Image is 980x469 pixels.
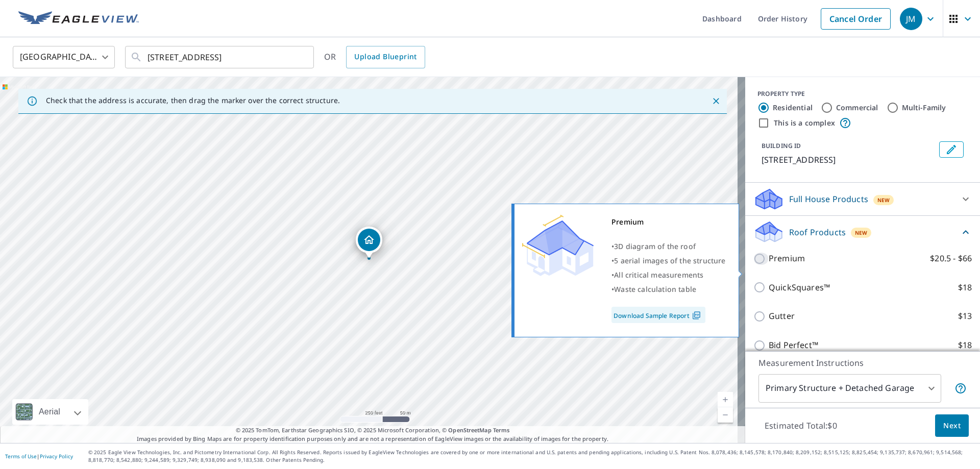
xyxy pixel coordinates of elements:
label: Residential [773,103,813,113]
p: Bid Perfect™ [769,339,818,352]
div: Aerial [36,399,63,425]
p: Full House Products [789,193,868,205]
p: Estimated Total: $0 [756,414,845,437]
img: EV Logo [18,11,139,27]
a: Terms [493,426,510,434]
p: $18 [958,339,972,352]
a: Cancel Order [821,8,891,30]
p: Roof Products [789,226,846,238]
span: All critical measurements [614,270,703,280]
div: OR [324,46,425,68]
p: [STREET_ADDRESS] [762,154,935,166]
a: Upload Blueprint [346,46,425,68]
p: $18 [958,281,972,294]
p: Gutter [769,310,795,323]
p: BUILDING ID [762,141,801,150]
a: Current Level 17, Zoom Out [718,407,733,423]
button: Next [935,414,969,437]
div: • [611,268,726,282]
div: Full House ProductsNew [753,187,972,211]
input: Search by address or latitude-longitude [148,43,293,71]
img: Premium [522,215,594,276]
a: Privacy Policy [40,453,73,460]
p: Premium [769,252,805,265]
span: Next [943,419,961,432]
button: Edit building 1 [939,141,964,158]
p: © 2025 Eagle View Technologies, Inc. and Pictometry International Corp. All Rights Reserved. Repo... [88,449,975,464]
div: • [611,239,726,254]
div: Dropped pin, building 1, Residential property, 17014 Kimwood Ct Chesterfield, MO 63005 [356,227,382,258]
p: $20.5 - $66 [930,252,972,265]
p: | [5,453,73,459]
span: Upload Blueprint [354,51,416,63]
label: This is a complex [774,118,835,128]
p: Check that the address is accurate, then drag the marker over the correct structure. [46,96,340,105]
div: • [611,254,726,268]
div: • [611,282,726,297]
span: 3D diagram of the roof [614,241,696,251]
p: $13 [958,310,972,323]
p: QuickSquares™ [769,281,830,294]
span: Your report will include the primary structure and a detached garage if one exists. [954,382,967,394]
button: Close [709,94,723,108]
a: Download Sample Report [611,307,705,323]
div: Roof ProductsNew [753,220,972,244]
span: 5 aerial images of the structure [614,256,725,265]
span: New [855,229,868,237]
label: Commercial [836,103,878,113]
div: JM [900,8,922,30]
div: Premium [611,215,726,229]
a: Current Level 17, Zoom In [718,392,733,407]
img: Pdf Icon [690,311,703,320]
div: Aerial [12,399,88,425]
span: Waste calculation table [614,284,696,294]
a: Terms of Use [5,453,37,460]
div: Primary Structure + Detached Garage [758,374,941,403]
label: Multi-Family [902,103,946,113]
div: PROPERTY TYPE [757,89,968,98]
span: New [877,196,890,204]
span: © 2025 TomTom, Earthstar Geographics SIO, © 2025 Microsoft Corporation, © [236,426,510,435]
a: OpenStreetMap [448,426,491,434]
div: [GEOGRAPHIC_DATA] [13,43,115,71]
p: Measurement Instructions [758,357,967,369]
